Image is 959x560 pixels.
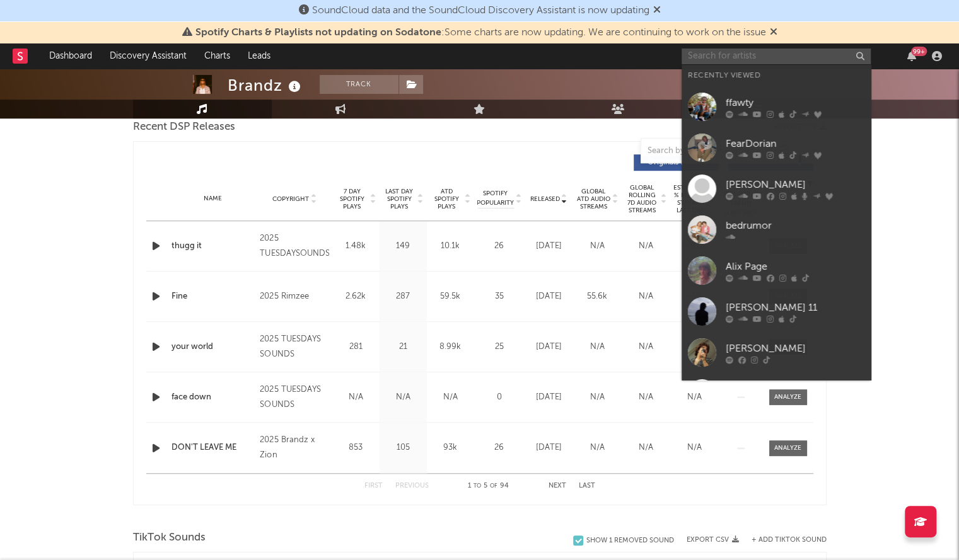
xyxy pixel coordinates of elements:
div: Recently Viewed [688,68,864,83]
div: 2.62k [335,290,376,303]
span: Spotify Popularity [477,189,514,208]
div: <5% [673,290,716,303]
div: [PERSON_NAME] [726,341,864,356]
div: [PERSON_NAME] 11 [726,300,864,315]
div: 281 [335,341,376,353]
button: 99+ [907,51,916,61]
div: N/A [335,391,376,404]
a: [PERSON_NAME] [682,168,871,209]
div: N/A [625,442,667,454]
div: N/A [625,391,667,404]
div: 21 [383,341,424,353]
span: ATD Spotify Plays [430,188,463,210]
div: FearDorian [726,136,864,151]
div: 99 + [911,47,927,56]
div: 93k [430,442,471,454]
button: Export CSV [687,536,739,544]
div: 1 5 94 [454,479,523,494]
span: SoundCloud data and the SoundCloud Discovery Assistant is now updating [312,6,649,16]
span: to [474,483,481,489]
div: [DATE] [528,442,570,454]
div: 26 [477,240,521,253]
a: thugg it [171,240,254,253]
div: N/A [576,341,619,353]
button: Next [549,483,566,489]
span: Spotify Charts & Playlists not updating on Sodatone [195,28,441,38]
button: First [364,483,383,489]
a: DON'T LEAVE ME [171,442,254,454]
div: 8.99k [430,341,471,353]
div: 2025 TUESDAYS SOUNDS [260,332,328,362]
div: N/A [625,341,667,353]
div: N/A [625,240,667,253]
div: 10.1k [430,240,471,253]
div: [DATE] [528,391,570,404]
input: Search for artists [682,49,871,64]
div: Alix Page [726,259,864,274]
a: [PERSON_NAME] [682,373,871,414]
a: FearDorian [682,127,871,168]
div: 2025 TUESDAYSOUNDS [260,231,328,261]
div: N/A [673,442,716,454]
div: [PERSON_NAME] [726,177,864,192]
span: TikTok Sounds [133,530,206,546]
a: bedrumor [682,209,871,250]
span: Released [530,195,560,203]
div: [DATE] [528,240,570,253]
div: Show 1 Removed Sound [586,537,674,545]
div: N/A [383,391,424,404]
div: N/A [673,391,716,404]
span: 7 Day Spotify Plays [335,188,369,210]
span: of [490,483,497,489]
div: 2025 Rimzee [260,289,328,304]
div: 25 [477,341,521,353]
div: ffawty [726,95,864,110]
a: Dashboard [40,43,101,69]
div: N/A [576,391,619,404]
a: Fine [171,290,254,303]
span: Recent DSP Releases [133,120,235,135]
div: 853 [335,442,376,454]
a: Alix Page [682,250,871,291]
span: Dismiss [653,6,661,16]
a: [PERSON_NAME] 11 [682,291,871,332]
div: ~ 30 % [673,240,716,253]
div: 55.6k [576,290,619,303]
div: N/A [576,442,619,454]
span: Estimated % Playlist Streams Last Day [673,184,708,214]
div: 2025 Brandz x Zion [260,433,328,463]
span: Last Day Spotify Plays [383,188,416,210]
div: 59.5k [430,290,471,303]
a: Charts [195,43,239,69]
span: Dismiss [770,28,777,38]
span: Global Rolling 7D Audio Streams [625,184,660,214]
div: N/A [430,391,471,404]
div: N/A [576,240,619,253]
div: N/A [673,341,716,353]
div: Name [171,194,254,203]
div: 287 [383,290,424,303]
a: your world [171,341,254,353]
button: Last [579,483,595,489]
div: 105 [383,442,424,454]
a: face down [171,391,254,404]
input: Search by song name or URL [641,146,774,156]
a: Leads [239,43,279,69]
button: Previous [395,483,429,489]
span: Copyright [272,195,309,203]
span: : Some charts are now updating. We are continuing to work on the issue [195,28,766,38]
div: Brandz [228,75,304,96]
a: [PERSON_NAME] [682,332,871,373]
div: 149 [383,240,424,253]
a: Discovery Assistant [101,43,195,69]
button: Track [320,75,398,94]
div: 35 [477,290,521,303]
div: [DATE] [528,290,570,303]
button: + Add TikTok Sound [752,537,827,544]
div: 26 [477,442,521,454]
span: Global ATD Audio Streams [576,188,611,210]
